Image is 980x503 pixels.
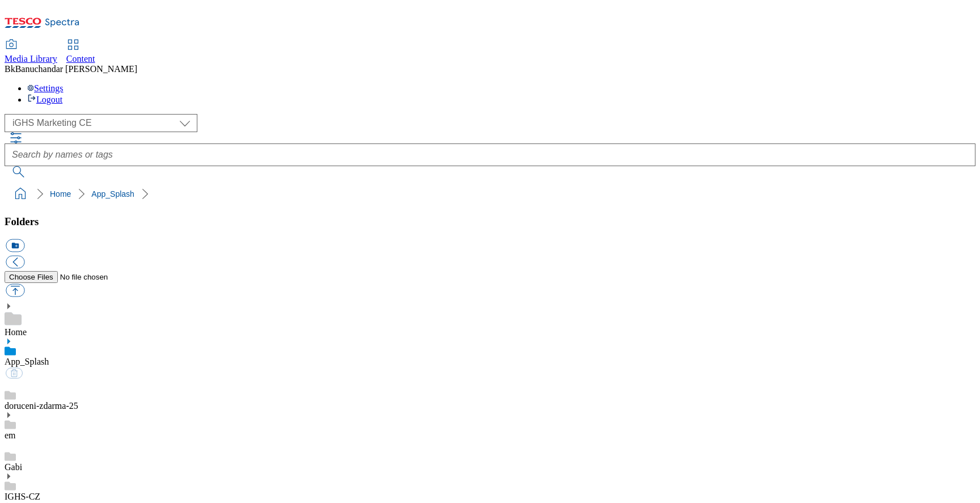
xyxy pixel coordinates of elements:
a: Media Library [5,40,57,64]
a: App_Splash [5,357,49,366]
a: Logout [27,95,62,104]
a: em [5,430,16,440]
a: home [11,185,29,203]
span: Media Library [5,54,57,64]
a: Settings [27,83,64,93]
a: Gabi [5,462,22,472]
a: doruceni-zdarma-25 [5,401,78,411]
a: Home [50,189,71,198]
a: Home [5,327,27,337]
h3: Folders [5,215,975,228]
span: Bk [5,64,15,74]
span: Content [66,54,95,64]
nav: breadcrumb [5,183,975,205]
a: IGHS-CZ [5,492,40,501]
span: Banuchandar [PERSON_NAME] [15,64,138,74]
input: Search by names or tags [5,143,975,166]
a: Content [66,40,95,64]
a: App_Splash [91,189,134,198]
